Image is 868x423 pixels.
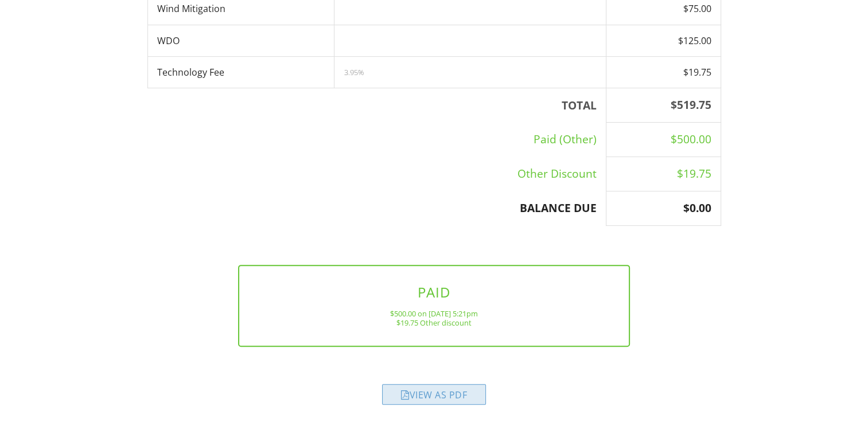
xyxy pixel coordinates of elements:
[606,123,721,157] td: $500.00
[606,57,721,88] td: $19.75
[258,318,610,327] div: $19.75 Other discount
[147,157,606,191] td: Other Discount
[147,57,334,88] td: Technology Fee
[147,123,606,157] td: Paid (Other)
[606,25,721,56] td: $125.00
[147,88,606,123] th: TOTAL
[606,191,721,226] th: $0.00
[147,191,606,226] th: BALANCE DUE
[606,157,721,191] td: $19.75
[258,284,610,300] h3: PAID
[606,88,721,123] th: $519.75
[382,384,486,405] div: View as PDF
[147,25,334,56] td: WDO
[382,391,486,404] a: View as PDF
[258,309,610,318] div: $500.00 on [DATE] 5:21pm
[344,68,597,77] div: 3.95%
